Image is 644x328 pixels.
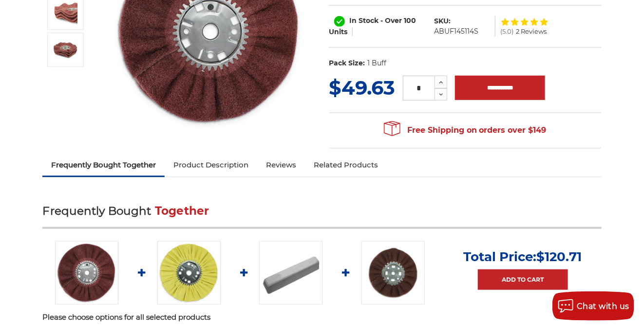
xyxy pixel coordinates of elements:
a: Add to Cart [478,269,568,290]
a: Frequently Bought Together [42,154,165,176]
dt: Pack Size: [329,58,365,68]
a: Product Description [165,154,257,176]
img: satin non woven 14 inch airway buff [53,38,77,62]
dt: SKU: [434,16,451,26]
a: Reviews [257,154,305,176]
button: Chat with us [552,291,634,321]
span: Units [329,27,347,36]
span: $120.71 [537,249,582,265]
dd: 1 Buff [367,58,386,68]
p: Please choose options for all selected products [42,312,601,323]
img: 14 inch satin surface prep airway buffing wheel [55,241,118,305]
span: 2 Reviews [516,28,547,35]
span: $49.63 [329,76,395,100]
span: In Stock [349,16,379,25]
span: 100 [404,16,416,25]
a: Related Products [305,154,387,176]
span: Frequently Bought [42,204,151,218]
img: 14" x 5" x 1-1/4" - 4 Ply Satin Industrial Polishing Machine Airway Buff [53,0,77,25]
span: Chat with us [577,302,629,311]
span: Together [155,204,209,218]
dd: ABUF145114S [434,26,478,37]
p: Total Price: [464,249,582,265]
span: Free Shipping on orders over $149 [384,121,547,140]
span: - Over [380,16,402,25]
span: (5.0) [500,28,513,35]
